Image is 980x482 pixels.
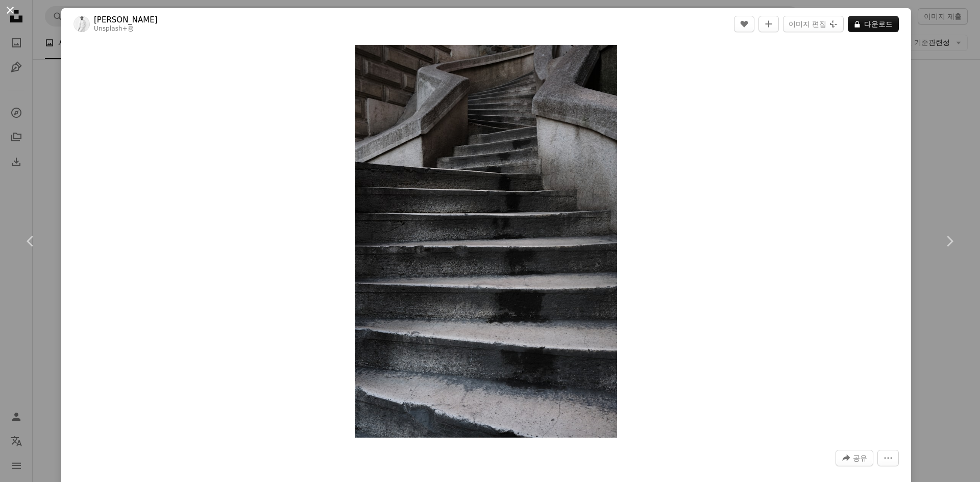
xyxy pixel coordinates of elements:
a: 다음 [919,192,980,290]
button: 컬렉션에 추가 [758,16,779,32]
button: 이 이미지 공유 [836,450,873,466]
button: 이미지 편집 [783,16,844,32]
button: 이 이미지 확대 [355,45,617,438]
a: [PERSON_NAME] [94,15,158,25]
span: 공유 [853,450,867,466]
button: 좋아요 [734,16,754,32]
a: Unsplash+ [94,25,128,32]
button: 다운로드 [848,16,899,32]
img: 서로 옆에있는 많은 단계 [355,45,617,438]
button: 더 많은 작업 [877,450,899,466]
img: Andrej Lišakov의 프로필로 이동 [73,16,90,32]
div: 용 [94,25,158,33]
